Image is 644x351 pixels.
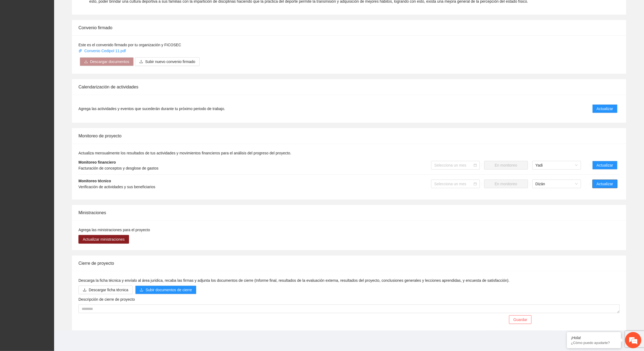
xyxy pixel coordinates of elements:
[78,185,155,189] span: Verificación de actividades y sus beneficiarios
[135,57,200,66] button: uploadSubir nuevo convenio firmado
[135,288,196,292] span: uploadSubir documentos de cierre
[83,236,125,242] span: Actualizar ministraciones
[474,182,477,186] span: calendar
[536,180,578,188] span: Dizán
[135,286,196,294] button: uploadSubir documentos de cierre
[597,181,613,187] span: Actualizar
[28,28,91,35] div: Chatee con nosotros ahora
[3,148,103,167] textarea: Escriba su mensaje y pulse “Intro”
[78,278,510,283] span: Descarga la ficha técnica y envíalo al área juridica, recaba las firmas y adjunta los documentos ...
[509,315,531,324] button: Guardar
[597,162,613,168] span: Actualizar
[89,3,102,16] div: Minimizar ventana de chat en vivo
[571,336,617,340] div: ¡Hola!
[78,49,82,53] span: paper-clip
[78,304,620,313] textarea: Descripción de cierre de proyecto
[78,228,150,232] span: Agrega las ministraciones para el proyecto
[139,60,143,64] span: upload
[83,288,87,292] span: download
[513,317,527,323] span: Guardar
[78,43,181,47] span: Este es el convenido firmado por tu organización y FICOSEC
[78,237,129,241] a: Actualizar ministraciones
[78,49,127,53] a: Convenio Cedipol 11.pdf
[78,20,620,35] div: Convenio firmado
[78,79,620,95] div: Calendarización de actividades
[78,286,133,294] button: downloadDescargar ficha técnica
[78,179,111,183] strong: Monitoreo técnico
[78,128,620,144] div: Monitoreo de proyecto
[78,235,129,244] button: Actualizar ministraciones
[536,161,578,169] span: Yadi
[31,72,75,127] span: Estamos en línea.
[78,160,116,164] strong: Monitoreo financiero
[135,59,200,64] span: uploadSubir nuevo convenio firmado
[78,296,135,302] label: Descripción de cierre de proyecto
[592,104,617,113] button: Actualizar
[474,164,477,167] span: calendar
[78,106,225,112] span: Agrega las actividades y eventos que sucederán durante tu próximo periodo de trabajo.
[84,60,88,64] span: download
[78,288,133,292] a: downloadDescargar ficha técnica
[78,151,291,155] span: Actualiza mensualmente los resultados de tus actividades y movimientos financieros para el anális...
[146,287,192,293] span: Subir documentos de cierre
[90,59,129,65] span: Descargar documentos
[597,106,613,112] span: Actualizar
[145,59,195,65] span: Subir nuevo convenio firmado
[78,256,620,271] div: Cierre de proyecto
[592,161,617,170] button: Actualizar
[78,166,158,170] span: Facturación de conceptos y desglose de gastos
[140,288,143,292] span: upload
[80,57,134,66] button: downloadDescargar documentos
[592,180,617,188] button: Actualizar
[78,205,620,220] div: Ministraciones
[89,287,128,293] span: Descargar ficha técnica
[571,341,617,345] p: ¿Cómo puedo ayudarte?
